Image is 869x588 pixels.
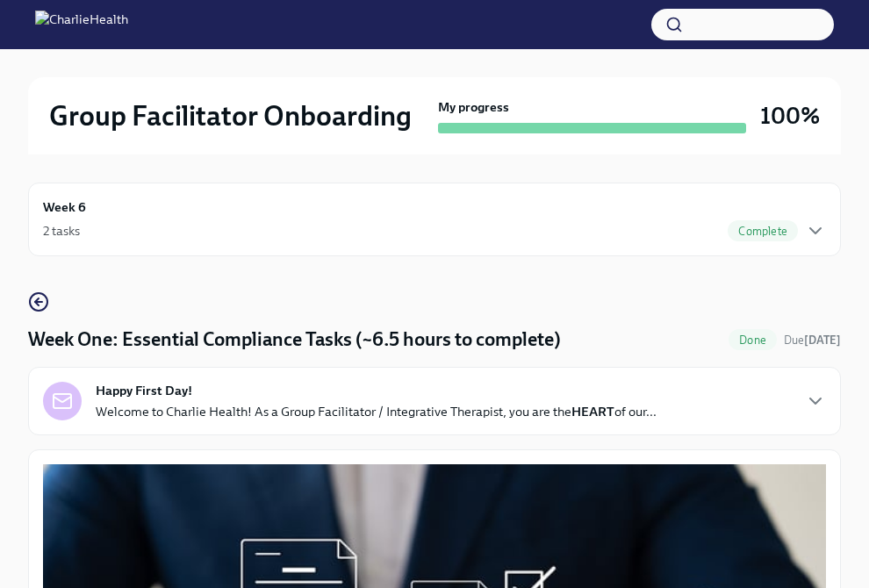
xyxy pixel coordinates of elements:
h2: Group Facilitator Onboarding [49,98,412,133]
span: Done [729,333,777,347]
h3: 100% [760,100,820,132]
strong: Happy First Day! [96,382,192,399]
span: March 17th, 2025 11:00 [784,332,841,348]
span: Due [784,333,841,347]
img: CharlieHealth [35,11,128,39]
div: 2 tasks [43,222,80,240]
h4: Week One: Essential Compliance Tasks (~6.5 hours to complete) [28,326,561,353]
p: Welcome to Charlie Health! As a Group Facilitator / Integrative Therapist, you are the of our... [96,403,657,420]
h6: Week 6 [43,197,86,217]
strong: [DATE] [804,333,841,347]
strong: My progress [438,98,509,116]
span: Complete [728,225,798,238]
strong: HEART [571,404,614,419]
